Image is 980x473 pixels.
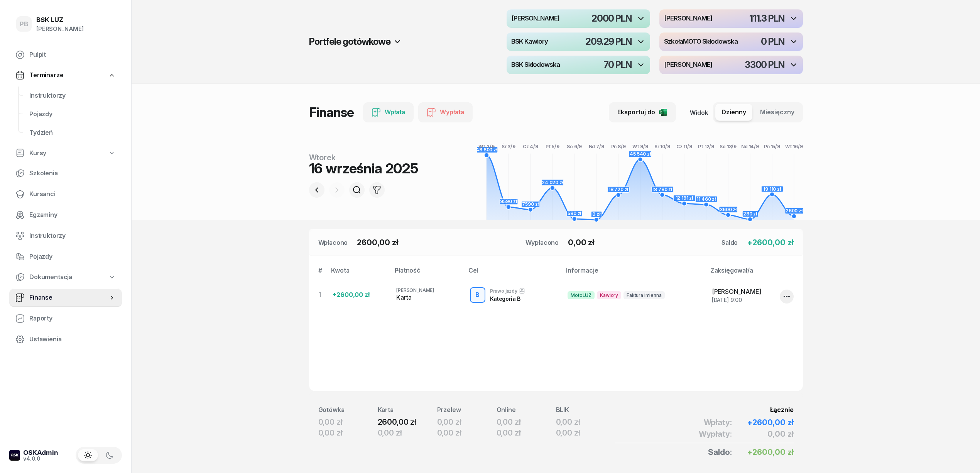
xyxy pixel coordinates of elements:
span: [DATE] 9:00 [712,297,742,303]
img: logo-xs-dark@2x.png [9,450,20,461]
span: Dzienny [721,107,746,117]
span: [PERSON_NAME] [712,288,761,295]
span: + [747,418,752,427]
div: 0,00 zł [318,427,378,438]
tspan: Śr 3/9 [502,143,515,149]
div: Karta [378,405,437,415]
div: 111.3 PLN [749,14,784,23]
span: Raporty [29,314,116,324]
h4: [PERSON_NAME] [664,15,712,22]
span: Kawiory [597,291,621,299]
button: BSK Skłodowska70 PLN [507,56,650,74]
div: 1 [318,290,327,300]
th: # [309,265,327,282]
h2: Portfele gotówkowe [309,36,390,48]
div: Wypłacono [525,238,559,247]
button: Eksportuj do [609,102,676,122]
a: Kursanci [9,185,122,203]
div: 0 PLN [761,37,784,46]
div: 2000 PLN [591,14,631,23]
th: Kwota [326,265,390,282]
div: Łącznie [615,405,794,415]
button: Dzienny [715,104,752,121]
th: Informacje [561,265,705,282]
span: Ustawienia [29,334,116,344]
span: [PERSON_NAME] [396,287,434,293]
div: 0,00 zł [318,417,378,427]
div: 0,00 zł [437,417,497,427]
span: Dokumentacja [29,272,72,282]
span: Finanse [29,293,108,303]
span: Miesięczny [760,107,794,117]
tspan: Cz 11/9 [676,144,692,149]
span: Pojazdy [29,252,116,262]
a: Pojazdy [9,248,122,266]
div: +2600,00 zł [333,290,384,300]
h4: BSK Kawiory [511,38,548,45]
th: Zaksięgował/a [706,265,803,282]
a: Dokumentacja [9,268,122,286]
div: Przelew [437,405,497,415]
div: Prawo jazdy [490,288,525,294]
h4: [PERSON_NAME] [664,61,712,68]
a: Raporty [9,309,122,328]
tspan: Pt 12/9 [698,144,714,149]
button: [PERSON_NAME]111.3 PLN [659,9,803,28]
div: Karta [396,293,457,303]
a: Finanse [9,288,122,307]
a: Tydzień [23,124,122,142]
a: Instruktorzy [23,86,122,105]
div: Eksportuj do [617,107,667,117]
span: Wpłaty: [704,417,732,428]
div: BLIK [556,405,615,415]
th: Cel [464,265,562,282]
div: OSKAdmin [23,449,58,456]
div: 0,00 zł [378,427,437,438]
tspan: Śr 10/9 [654,143,670,149]
div: 209.29 PLN [585,37,631,46]
span: Terminarze [29,70,63,80]
span: Tydzień [29,128,116,138]
a: Pulpit [9,46,122,64]
div: Saldo [721,238,738,247]
th: Płatność [390,265,463,282]
span: Saldo: [708,447,732,458]
span: Szkolenia [29,168,116,178]
span: Kursy [29,148,46,158]
div: B [472,288,483,302]
a: Pojazdy [23,105,122,124]
div: Online [497,405,556,415]
button: SzkołaMOTO Skłodowska0 PLN [659,32,803,51]
a: Instruktorzy [9,227,122,245]
span: Faktura imienna [623,291,665,299]
tspan: Nd 7/9 [588,144,604,149]
div: 70 PLN [603,60,632,70]
span: Pulpit [29,50,116,60]
div: wtorek [309,154,418,161]
a: Terminarze [9,66,122,84]
tspan: Pn 15/9 [764,144,780,149]
button: [PERSON_NAME]3300 PLN [659,56,803,74]
div: Kategoria B [490,295,525,302]
tspan: Wt 9/9 [632,144,648,149]
div: Wypłata [427,107,464,117]
span: Wypłaty: [699,429,732,439]
div: 0,00 zł [556,427,615,438]
div: 0,00 zł [556,417,615,427]
h4: SzkołaMOTO Skłodowska [664,38,738,45]
div: [PERSON_NAME] [36,24,84,34]
span: + [747,238,752,247]
button: BSK Kawiory209.29 PLN [507,32,650,51]
tspan: Nd 14/9 [741,144,759,149]
h4: [PERSON_NAME] [511,15,559,22]
button: Miesięczny [754,104,801,121]
span: Kursanci [29,189,116,199]
span: Instruktorzy [29,91,116,101]
div: 0,00 zł [497,417,556,427]
tspan: Pt 5/9 [545,144,559,149]
tspan: So 6/9 [567,144,582,149]
a: Kursy [9,144,122,162]
div: Gotówka [318,405,378,415]
a: Egzaminy [9,206,122,224]
span: + [747,448,752,457]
